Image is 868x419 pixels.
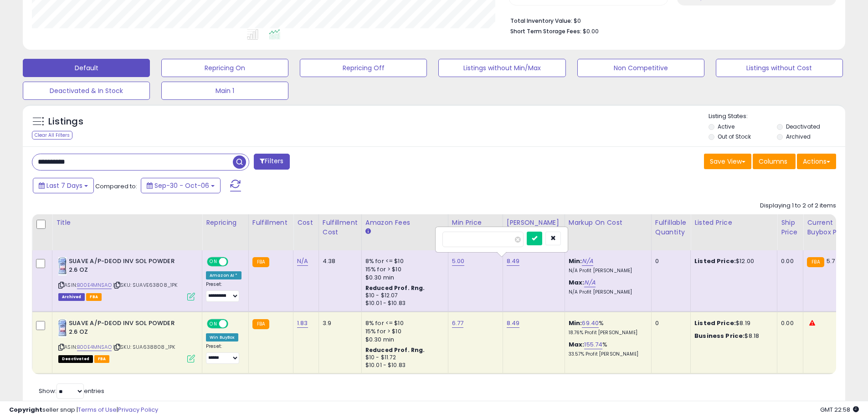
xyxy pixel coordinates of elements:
a: Privacy Policy [118,405,158,414]
button: Filters [254,154,289,170]
div: ASIN: [58,319,195,362]
div: Amazon Fees [365,218,444,228]
div: $10.01 - $10.83 [365,300,441,307]
div: Preset: [206,343,241,364]
div: $0.30 min [365,274,441,282]
h5: Listings [48,115,83,128]
div: $10 - $11.72 [365,354,441,362]
span: Show: entries [39,387,104,395]
p: N/A Profit [PERSON_NAME] [569,268,644,274]
span: | SKU: SUAVE63808_1PK [113,281,178,289]
div: Displaying 1 to 2 of 2 items [760,202,836,210]
a: 5.00 [452,257,465,266]
span: FBA [86,293,102,301]
div: Fulfillment Cost [323,218,358,237]
label: Out of Stock [718,133,751,140]
a: 8.49 [507,257,520,266]
button: Columns [753,154,796,169]
div: Win BuyBox [206,333,238,341]
div: $10.01 - $10.83 [365,362,441,369]
span: Columns [759,157,787,166]
button: Non Competitive [577,59,704,77]
a: 6.77 [452,319,464,328]
div: Title [56,218,198,228]
div: Clear All Filters [32,131,72,140]
div: % [569,319,644,336]
div: $0.30 min [365,336,441,344]
img: 41O0lm5Cu7L._SL40_.jpg [58,257,67,275]
div: Ship Price [781,218,799,237]
button: Default [23,59,150,77]
div: 3.9 [323,319,354,327]
button: Listings without Cost [716,59,843,77]
div: $12.00 [694,257,770,265]
button: Actions [797,154,836,169]
a: N/A [582,257,593,266]
a: N/A [584,278,595,287]
a: 8.49 [507,319,520,328]
div: 8% for <= $10 [365,257,441,265]
b: Listed Price: [694,319,736,327]
span: All listings that are unavailable for purchase on Amazon for any reason other than out-of-stock [58,355,93,363]
p: 18.76% Profit [PERSON_NAME] [569,330,644,336]
small: Amazon Fees. [365,228,371,236]
span: 2025-10-14 22:58 GMT [820,405,859,414]
b: Short Term Storage Fees: [510,27,581,35]
div: Repricing [206,218,245,228]
span: Compared to: [95,182,137,191]
div: % [569,341,644,357]
div: 15% for > $10 [365,265,441,274]
span: Sep-30 - Oct-06 [154,181,209,190]
button: Sep-30 - Oct-06 [141,178,221,193]
a: 155.74 [584,340,602,349]
div: 4.38 [323,257,354,265]
div: 8% for <= $10 [365,319,441,327]
div: [PERSON_NAME] [507,218,561,228]
div: 0.00 [781,257,796,265]
label: Archived [786,133,811,140]
b: Max: [569,340,585,349]
div: Fulfillable Quantity [655,218,687,237]
a: B00E4MNSAO [77,343,112,351]
div: $8.19 [694,319,770,327]
p: 33.57% Profit [PERSON_NAME] [569,351,644,357]
div: $8.18 [694,332,770,340]
b: Business Price: [694,331,745,340]
div: Cost [297,218,315,228]
a: 1.83 [297,319,308,328]
div: Markup on Cost [569,218,647,228]
span: $0.00 [583,27,599,36]
b: SUAVE A/P-DEOD INV SOL POWDER 2.6 OZ [69,257,180,276]
button: Main 1 [161,82,288,100]
span: Last 7 Days [46,181,82,190]
label: Active [718,123,734,130]
b: Min: [569,319,582,327]
div: seller snap | | [9,406,158,414]
small: FBA [807,257,824,267]
b: Min: [569,257,582,265]
small: FBA [252,257,269,267]
div: 15% for > $10 [365,327,441,336]
div: Amazon AI * [206,271,241,279]
small: FBA [252,319,269,329]
button: Last 7 Days [33,178,94,193]
div: Preset: [206,281,241,302]
b: Reduced Prof. Rng. [365,284,425,292]
b: SUAVE A/P-DEOD INV SOL POWDER 2.6 OZ [69,319,180,338]
button: Repricing On [161,59,288,77]
p: Listing States: [709,112,845,121]
div: 0 [655,257,683,265]
b: Total Inventory Value: [510,17,572,25]
span: OFF [227,258,241,266]
button: Listings without Min/Max [438,59,565,77]
a: B00E4MNSAO [77,281,112,289]
a: Terms of Use [78,405,117,414]
span: OFF [227,320,241,328]
img: 41O0lm5Cu7L._SL40_.jpg [58,319,67,337]
th: The percentage added to the cost of goods (COGS) that forms the calculator for Min & Max prices. [565,214,651,250]
span: 5.7 [827,257,835,265]
div: Current Buybox Price [807,218,854,237]
button: Deactivated & In Stock [23,82,150,100]
strong: Copyright [9,405,42,414]
div: 0 [655,319,683,327]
